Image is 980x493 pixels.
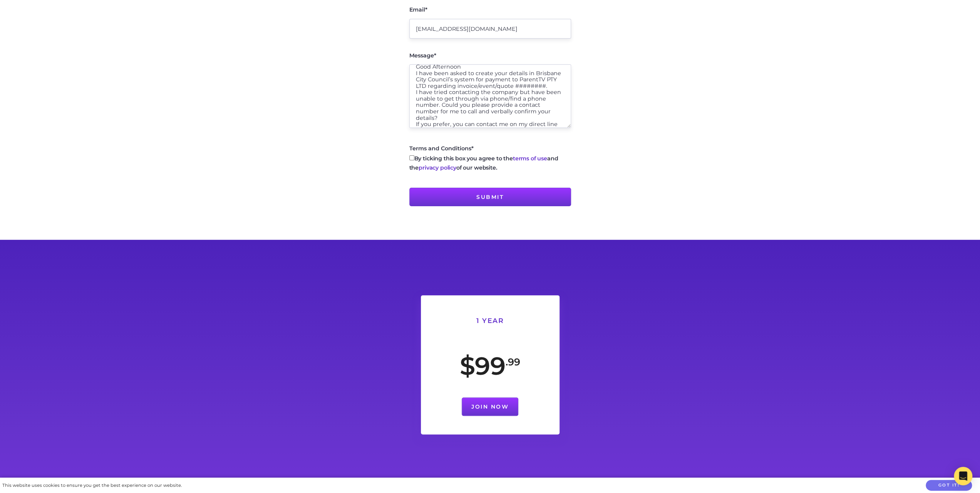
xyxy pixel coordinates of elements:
[409,188,571,206] input: Submit
[513,155,547,162] a: terms of use
[409,7,427,12] label: Email*
[506,356,520,368] sup: .99
[439,338,541,397] div: $99
[926,480,972,491] button: Got it!
[409,155,414,160] input: By ticking this box you agree to theterms of useand theprivacy policyof our website.
[439,317,541,324] h6: 1 Year
[954,467,972,485] div: Open Intercom Messenger
[419,164,456,171] a: privacy policy
[2,481,182,490] div: This website uses cookies to ensure you get the best experience on our website.
[409,145,474,152] span: Terms and Conditions*
[409,53,436,58] label: Message*
[462,397,518,416] a: Join Now
[409,154,571,172] label: By ticking this box you agree to the and the of our website.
